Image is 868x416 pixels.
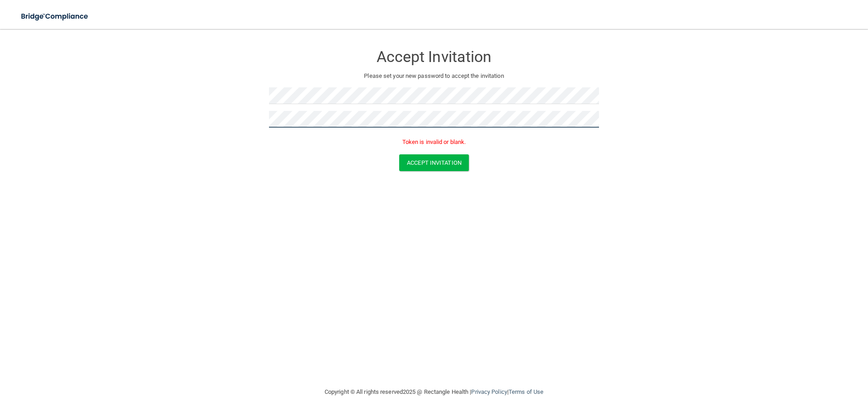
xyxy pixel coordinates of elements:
[399,154,469,171] button: Accept Invitation
[509,388,543,395] a: Terms of Use
[14,7,97,26] img: bridge_compliance_login_screen.278c3ca4.svg
[471,388,507,395] a: Privacy Policy
[269,48,599,65] h3: Accept Invitation
[269,378,599,406] div: Copyright © All rights reserved 2025 @ Rectangle Health | |
[269,137,599,148] p: Token is invalid or blank.
[276,71,592,81] p: Please set your new password to accept the invitation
